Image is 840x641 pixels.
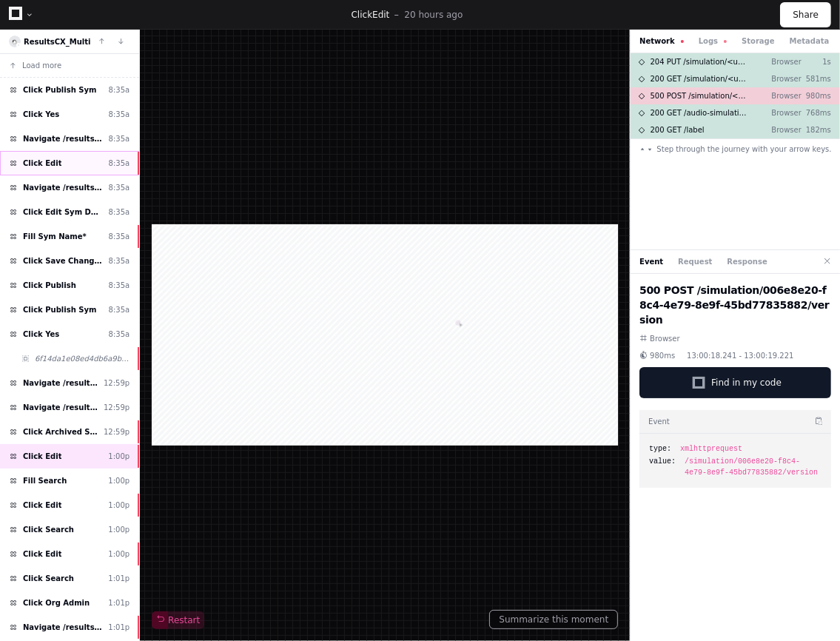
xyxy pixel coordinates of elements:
[10,37,20,47] img: 10.svg
[23,402,98,413] span: Navigate /resultscx/sym (Syms)
[104,402,130,413] div: 12:59p
[802,73,831,84] p: 581ms
[23,182,103,193] span: Navigate /resultscx/audio-simulation/*/create-sym
[109,158,130,169] div: 8:35a
[108,573,130,584] div: 1:01p
[109,182,130,193] div: 8:35a
[651,90,748,101] span: 500 POST /simulation/<uuid>/version
[711,377,782,389] span: Find in my code
[650,350,675,361] span: 980ms
[109,133,130,144] div: 8:35a
[802,124,831,135] p: 182ms
[651,73,748,84] span: 200 GET /simulation/<uuid>/group
[687,350,793,361] span: 13:00:18.241 - 13:00:19.221
[760,124,802,135] p: Browser
[109,280,130,291] div: 8:35a
[108,597,130,608] div: 1:01p
[24,38,90,46] a: ResultsCX_Multi
[108,524,130,535] div: 1:00p
[108,622,130,633] div: 1:01p
[372,10,389,20] span: Edit
[651,56,748,67] span: 204 PUT /simulation/<uuid>/lock
[802,90,831,101] p: 980ms
[156,614,200,626] span: Restart
[648,416,670,427] h3: Event
[23,451,61,462] span: Click Edit
[651,124,705,135] span: 200 GET /label
[23,109,59,120] span: Click Yes
[639,283,831,327] h2: 500 POST /simulation/006e8e20-f8c4-4e79-8e9f-45bd77835882/version
[23,207,103,218] span: Click Edit Sym Details
[760,73,802,84] p: Browser
[104,426,130,437] div: 12:59p
[23,133,103,144] span: Navigate /resultscx/sym
[639,36,684,47] button: Network
[802,56,831,67] p: 1s
[728,256,767,267] button: Response
[657,144,832,155] span: Step through the journey with your arrow keys.
[23,548,61,560] span: Click Edit
[404,9,463,21] p: 20 hours ago
[649,456,676,467] span: value:
[23,597,90,608] span: Click Org Admin
[699,36,727,47] button: Logs
[108,475,130,486] div: 1:00p
[104,377,130,389] div: 12:59p
[790,36,830,47] button: Metadata
[108,451,130,462] div: 1:00p
[780,2,831,27] button: Share
[23,329,59,340] span: Click Yes
[109,304,130,315] div: 8:35a
[23,475,67,486] span: Fill Search
[23,573,74,584] span: Click Search
[760,90,802,101] p: Browser
[651,107,748,118] span: 200 GET /audio-simulation
[685,456,821,478] span: /simulation/006e8e20-f8c4-4e79-8e9f-45bd77835882/version
[108,548,130,560] div: 1:00p
[23,304,96,315] span: Click Publish Sym
[649,443,671,454] span: type:
[639,367,831,398] button: Find in my code
[23,500,61,511] span: Click Edit
[152,611,204,629] button: Restart
[352,10,373,20] span: Click
[760,56,802,67] p: Browser
[742,36,774,47] button: Storage
[109,109,130,120] div: 8:35a
[109,329,130,340] div: 8:35a
[23,158,61,169] span: Click Edit
[109,84,130,95] div: 8:35a
[639,256,663,267] button: Event
[35,353,130,364] span: 6f14da1e08ed4db6a9bb1f9986cba40e
[108,500,130,511] div: 1:00p
[489,610,618,629] button: Summarize this moment
[23,426,98,437] span: Click Archived Syms
[650,333,680,344] span: Browser
[23,622,102,633] span: Navigate /resultscx/
[109,207,130,218] div: 8:35a
[23,377,98,389] span: Navigate /resultscx/
[760,107,802,118] p: Browser
[109,231,130,242] div: 8:35a
[23,231,87,242] span: Fill Sym Name*
[23,524,74,535] span: Click Search
[22,60,61,71] span: Load more
[109,255,130,266] div: 8:35a
[23,280,76,291] span: Click Publish
[23,255,103,266] span: Click Save Changes
[678,256,712,267] button: Request
[680,443,742,454] span: xmlhttprequest
[802,107,831,118] p: 768ms
[23,84,96,95] span: Click Publish Sym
